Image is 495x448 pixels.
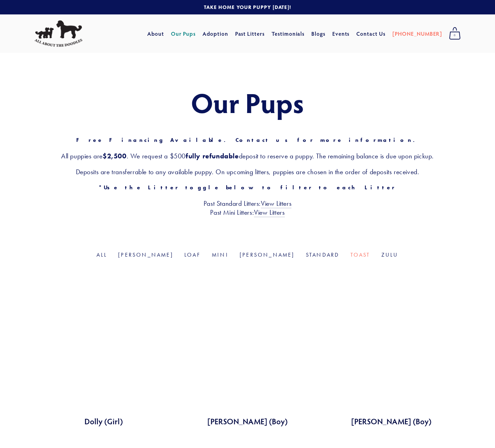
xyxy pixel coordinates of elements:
a: [PHONE_NUMBER] [392,27,442,40]
a: View Litters [261,199,291,208]
strong: fully refundable [186,152,239,160]
strong: *Use the Litter toggle below to filter to each Litter [99,184,396,191]
a: View Litters [254,208,285,217]
a: All [96,251,107,258]
a: Testimonials [272,27,305,40]
h1: Our Pups [34,87,461,117]
strong: $2,500 [103,152,127,160]
h3: Deposits are transferrable to any available puppy. On upcoming litters, puppies are chosen in the... [34,167,461,176]
a: Zulu [381,251,399,258]
a: Contact Us [356,27,385,40]
a: Toast [350,251,370,258]
a: Adoption [203,27,228,40]
a: Standard [306,251,339,258]
a: Loaf [184,251,201,258]
a: Our Pups [171,27,196,40]
a: [PERSON_NAME] [118,251,173,258]
img: All About The Doodles [34,20,82,47]
strong: Free Financing Available. Contact us for more information. [76,137,419,143]
h3: All puppies are . We request a $500 deposit to reserve a puppy. The remaining balance is due upon... [34,152,461,160]
h3: Past Standard Litters: Past Mini Litters: [34,199,461,217]
a: Blogs [311,27,325,40]
a: 0 items in cart [446,25,464,42]
a: About [147,27,164,40]
a: Mini [212,251,229,258]
a: [PERSON_NAME] [240,251,295,258]
a: Past Litters [235,30,265,37]
span: 0 [449,31,461,40]
a: Events [332,27,350,40]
